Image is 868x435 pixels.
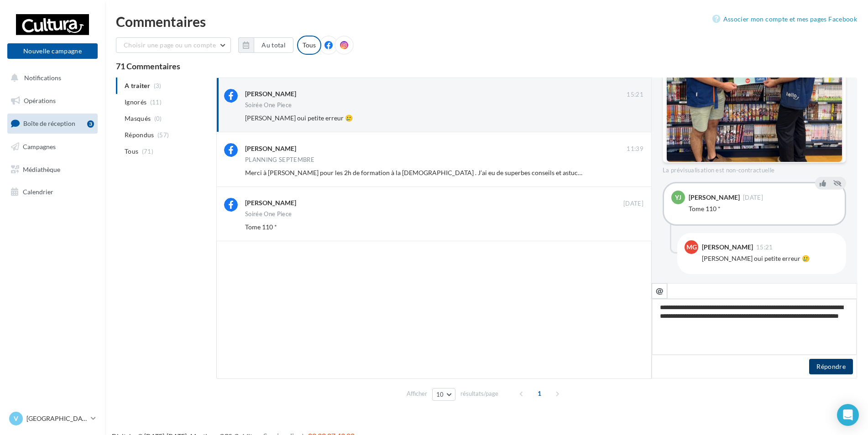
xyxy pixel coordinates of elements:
span: (71) [142,148,153,155]
span: Calendrier [23,188,53,196]
button: @ [652,283,667,299]
span: V [14,414,18,423]
span: Merci à [PERSON_NAME] pour les 2h de formation à la [DEMOGRAPHIC_DATA] . J’ai eu de superbes cons... [245,169,612,176]
a: Boîte de réception3 [5,114,99,133]
button: Nouvelle campagne [7,43,98,59]
span: Campagnes [23,143,56,150]
span: Boîte de réception [23,119,75,127]
button: Au total [238,37,293,53]
div: [PERSON_NAME] [245,198,296,207]
div: [PERSON_NAME] oui petite erreur 🥲 [702,254,839,263]
span: 10 [436,391,444,398]
a: V [GEOGRAPHIC_DATA] [7,410,98,427]
span: Tome 110 * [245,223,277,231]
div: Tous [297,36,321,55]
button: Notifications [5,68,96,88]
span: (57) [157,131,169,139]
div: [PERSON_NAME] [245,89,296,98]
div: [PERSON_NAME] [702,244,753,250]
a: Associer mon compte et mes pages Facebook [712,14,857,25]
a: Campagnes [5,137,99,156]
span: Notifications [24,74,61,82]
a: Calendrier [5,182,99,202]
button: Au total [254,37,293,53]
span: Masqués [125,114,151,123]
div: Commentaires [116,15,857,28]
div: PLANNING SEPTEMBRE [245,157,314,163]
div: [PERSON_NAME] [245,144,296,153]
a: Opérations [5,91,99,110]
div: [PERSON_NAME] [689,194,740,201]
p: [GEOGRAPHIC_DATA] [26,414,87,423]
span: 15:21 [756,244,773,250]
span: Ignorés [125,98,146,107]
span: (0) [154,115,162,122]
div: Soirée One Piece [245,211,292,217]
div: La prévisualisation est non-contractuelle [663,163,846,175]
div: 71 Commentaires [116,62,857,70]
span: 11:39 [627,145,643,153]
span: Médiathèque [23,165,60,173]
button: Choisir une page ou un compte [116,37,231,53]
a: Médiathèque [5,160,99,179]
span: [DATE] [743,195,763,201]
span: Répondus [125,130,154,140]
span: YJ [675,193,681,202]
span: Afficher [407,389,427,398]
div: Open Intercom Messenger [837,404,859,426]
div: Tome 110 * [689,204,837,213]
span: résultats/page [460,389,498,398]
i: @ [656,286,664,295]
div: 3 [87,120,94,128]
span: Tous [125,147,138,156]
span: Choisir une page ou un compte [124,41,216,49]
span: [DATE] [623,200,643,208]
button: Répondre [809,359,853,374]
span: (11) [150,98,162,106]
span: [PERSON_NAME] oui petite erreur 🥲 [245,114,353,122]
button: 10 [432,388,455,401]
span: Opérations [24,97,56,104]
span: 15:21 [627,91,643,99]
div: Soirée One Piece [245,102,292,108]
span: MG [686,243,697,252]
span: 1 [532,386,547,401]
